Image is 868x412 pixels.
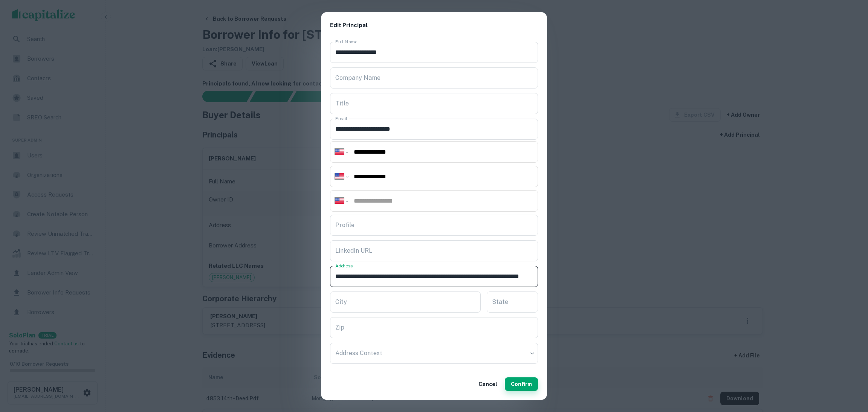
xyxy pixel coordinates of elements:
[335,115,347,122] label: Email
[830,352,868,388] iframe: Chat Widget
[335,262,353,269] label: Address
[505,377,538,391] button: Confirm
[335,38,358,45] label: Full Name
[330,343,538,364] div: ​
[475,377,500,391] button: Cancel
[321,12,547,39] h2: Edit Principal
